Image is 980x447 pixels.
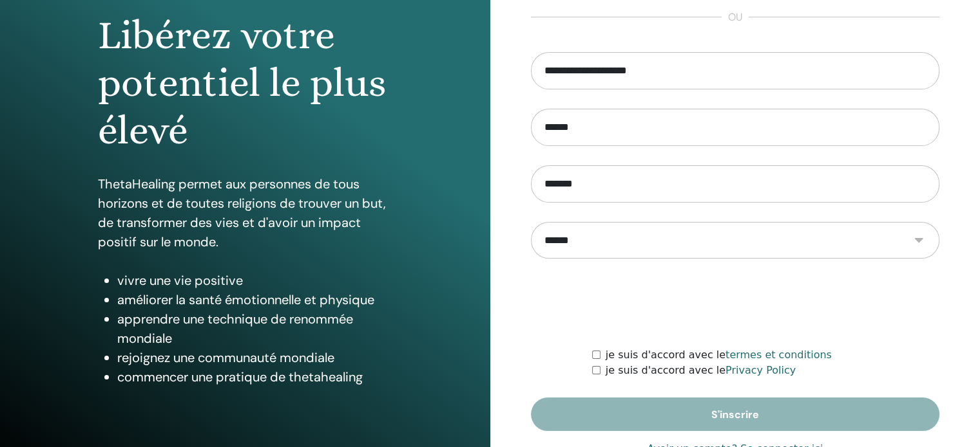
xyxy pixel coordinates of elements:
[637,278,833,328] iframe: reCAPTCHA
[117,348,392,367] li: rejoignez une communauté mondiale
[98,174,392,251] p: ThetaHealing permet aux personnes de tous horizons et de toutes religions de trouver un but, de t...
[117,367,392,387] li: commencer une pratique de thetahealing
[98,12,392,155] h1: Libérez votre potentiel le plus élevé
[117,290,392,309] li: améliorer la santé émotionnelle et physique
[117,309,392,348] li: apprendre une technique de renommée mondiale
[606,347,832,363] label: je suis d'accord avec le
[722,10,749,25] span: ou
[725,364,796,376] a: Privacy Policy
[606,363,796,378] label: je suis d'accord avec le
[117,271,392,290] li: vivre une vie positive
[725,349,832,361] a: termes et conditions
